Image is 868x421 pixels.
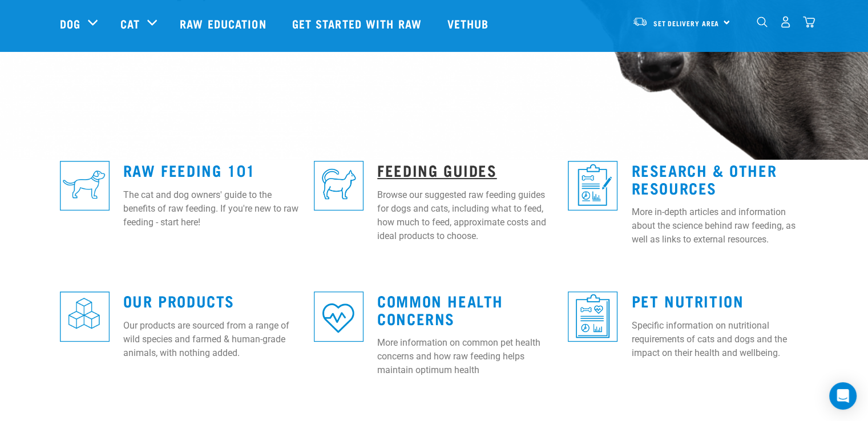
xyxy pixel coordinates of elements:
img: van-moving.png [632,17,648,27]
img: user.png [780,16,792,28]
a: Cat [120,15,140,32]
a: Get started with Raw [281,1,436,46]
p: Browse our suggested raw feeding guides for dogs and cats, including what to feed, how much to fe... [377,188,554,243]
p: Specific information on nutritional requirements of cats and dogs and the impact on their health ... [631,319,808,360]
img: re-icons-heart-sq-blue.png [314,292,364,341]
img: re-icons-healthcheck1-sq-blue.png [568,161,617,211]
a: Raw Feeding 101 [123,165,256,174]
div: Open Intercom Messenger [829,382,857,410]
a: Pet Nutrition [631,296,744,305]
img: home-icon@2x.png [803,16,815,28]
a: Our Products [123,296,235,305]
a: Research & Other Resources [631,165,777,192]
a: Common Health Concerns [377,296,503,322]
img: re-icons-cat2-sq-blue.png [314,161,364,211]
p: Our products are sourced from a range of wild species and farmed & human-grade animals, with noth... [123,319,300,360]
p: The cat and dog owners' guide to the benefits of raw feeding. If you're new to raw feeding - star... [123,188,300,229]
img: home-icon-1@2x.png [757,17,768,27]
a: Dog [60,15,80,32]
img: re-icons-dog3-sq-blue.png [60,161,110,211]
span: Set Delivery Area [653,21,720,25]
a: Feeding Guides [377,165,496,174]
a: Raw Education [168,1,280,46]
img: re-icons-healthcheck3-sq-blue.png [568,292,617,341]
a: Vethub [436,1,503,46]
p: More information on common pet health concerns and how raw feeding helps maintain optimum health [377,336,554,377]
img: re-icons-cubes2-sq-blue.png [60,292,110,341]
p: More in-depth articles and information about the science behind raw feeding, as well as links to ... [631,205,808,246]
